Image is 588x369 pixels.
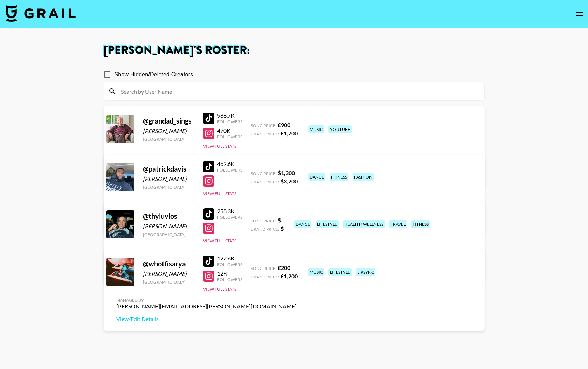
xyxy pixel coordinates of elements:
div: lifestyle [316,220,339,228]
div: [PERSON_NAME] [143,175,195,182]
span: Brand Price: [251,131,279,137]
button: View Full Stats [203,191,236,196]
a: View/Edit Details [116,315,297,322]
span: Brand Price: [251,179,279,184]
span: Brand Price: [251,227,279,232]
div: Followers [217,167,242,173]
div: Followers [217,119,242,124]
div: Followers [217,134,242,139]
h1: [PERSON_NAME] 's Roster: [104,45,485,56]
div: dance [308,173,325,181]
span: Show Hidden/Deleted Creators [115,70,193,79]
div: music [308,268,324,276]
div: [GEOGRAPHIC_DATA] [143,137,195,142]
button: View Full Stats [203,144,236,149]
div: 122.6K [217,255,242,262]
div: fitness [411,220,430,228]
img: Grail Talent [6,5,76,22]
div: Followers [217,277,242,282]
div: 12K [217,270,242,277]
div: [GEOGRAPHIC_DATA] [143,279,195,285]
div: [GEOGRAPHIC_DATA] [143,184,195,190]
strong: $ 3,200 [281,178,298,184]
div: dance [294,220,311,228]
button: open drawer [573,7,587,21]
div: @ patrickdavis [143,165,195,173]
div: Followers [217,215,242,220]
div: 462.6K [217,160,242,167]
div: fashion [353,173,374,181]
div: 470K [217,127,242,134]
span: Song Price: [251,171,276,176]
span: Brand Price: [251,274,279,279]
div: [PERSON_NAME][EMAIL_ADDRESS][PERSON_NAME][DOMAIN_NAME] [116,303,297,310]
div: music [308,125,324,133]
strong: £ 200 [278,264,290,271]
div: health / wellness [343,220,385,228]
span: Song Price: [251,218,276,223]
div: lifestyle [328,268,352,276]
div: lipsync [356,268,375,276]
strong: £ 1,700 [281,130,298,137]
div: @ grandad_sings [143,117,195,125]
div: [PERSON_NAME] [143,270,195,277]
div: Followers [217,262,242,267]
button: View Full Stats [203,286,236,292]
div: @ whotfisarya [143,259,195,268]
strong: $ [281,225,284,232]
div: [GEOGRAPHIC_DATA] [143,232,195,237]
div: [PERSON_NAME] [143,127,195,134]
div: Managed By [116,298,297,303]
strong: $ 1,300 [278,169,295,176]
div: fitness [330,173,348,181]
strong: £ 900 [278,121,290,128]
div: 258.3K [217,208,242,215]
input: Search by User Name [117,86,480,97]
div: travel [389,220,407,228]
div: 988.7K [217,112,242,119]
span: Song Price: [251,266,276,271]
div: @ thyluvlos [143,212,195,221]
span: Song Price: [251,123,276,128]
strong: £ 1,200 [281,273,298,279]
button: View Full Stats [203,238,236,243]
div: youtube [328,125,352,133]
strong: $ [278,217,281,223]
div: [PERSON_NAME] [143,223,195,230]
